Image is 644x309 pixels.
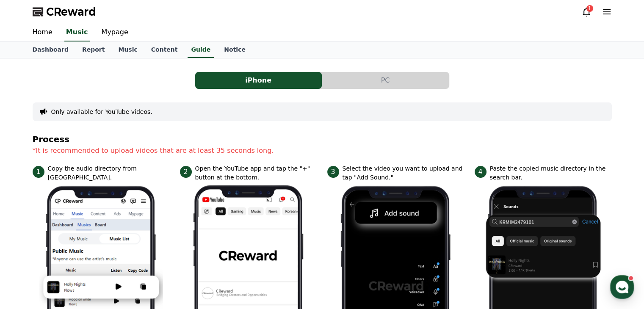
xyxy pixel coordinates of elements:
a: CReward [33,5,96,19]
h4: Process [33,135,612,144]
div: 1 [586,5,593,12]
button: PC [322,72,449,89]
a: Home [26,24,59,41]
a: PC [322,72,449,89]
a: 1 [581,7,591,17]
a: Dashboard [26,42,75,58]
a: Guide [188,42,214,58]
p: *It is recommended to upload videos that are at least 35 seconds long. [33,146,612,156]
a: Content [144,42,185,58]
a: Mypage [95,24,135,41]
span: CReward [46,5,96,19]
p: Paste the copied music directory in the search bar. [490,164,612,182]
span: Messages [70,252,95,259]
a: Home [3,239,56,260]
span: Settings [125,251,146,258]
p: Open the YouTube app and tap the "+" button at the bottom. [195,164,317,182]
span: Home [22,251,36,258]
a: Messages [56,239,109,260]
button: Only available for YouTube videos. [51,108,152,116]
button: iPhone [195,72,322,89]
a: Report [75,42,112,58]
a: Music [64,24,90,41]
p: Select the video you want to upload and tap "Add Sound." [343,164,464,182]
a: Music [111,42,144,58]
span: 4 [475,166,486,178]
span: 1 [33,166,44,178]
span: 2 [180,166,192,178]
a: Notice [217,42,252,58]
a: Settings [109,239,163,260]
span: 3 [327,166,339,178]
p: Copy the audio directory from [GEOGRAPHIC_DATA]. [48,164,170,182]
